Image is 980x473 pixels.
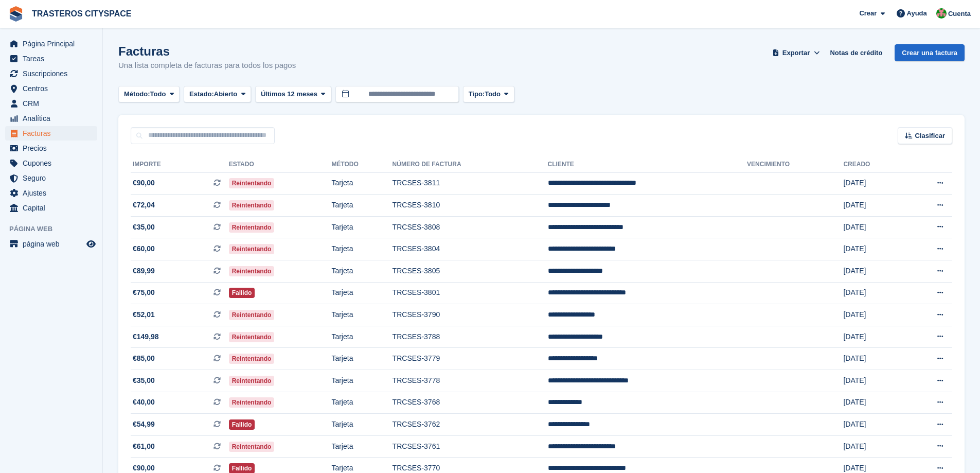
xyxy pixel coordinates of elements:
[118,86,180,103] button: Método: Todo
[229,310,275,320] span: Reintentando
[229,222,275,233] span: Reintentando
[214,89,238,99] span: Abierto
[331,238,392,260] td: Tarjeta
[133,243,155,254] span: €60,00
[393,392,548,414] td: TRCSES-3768
[915,131,945,141] span: Clasificar
[5,111,97,126] a: menu
[229,419,255,430] span: Fallido
[23,237,84,251] span: página web
[5,186,97,200] a: menu
[5,201,97,215] a: menu
[936,8,947,19] img: CitySpace
[843,238,903,260] td: [DATE]
[331,195,392,217] td: Tarjeta
[843,260,903,283] td: [DATE]
[393,238,548,260] td: TRCSES-3804
[133,375,155,386] span: €35,00
[5,37,97,51] a: menu
[393,304,548,326] td: TRCSES-3790
[85,238,97,250] a: Vista previa de la tienda
[131,156,229,173] th: Importe
[469,89,485,99] span: Tipo:
[133,309,155,320] span: €52,01
[124,89,150,99] span: Método:
[843,435,903,458] td: [DATE]
[843,348,903,370] td: [DATE]
[229,200,275,211] span: Reintentando
[393,348,548,370] td: TRCSES-3779
[331,304,392,326] td: Tarjeta
[331,414,392,436] td: Tarjeta
[5,96,97,111] a: menu
[133,441,155,452] span: €61,00
[331,260,392,283] td: Tarjeta
[5,81,97,96] a: menu
[229,156,332,173] th: Estado
[23,37,84,51] span: Página Principal
[23,186,84,200] span: Ajustes
[255,86,331,103] button: Últimos 12 meses
[189,89,214,99] span: Estado:
[393,216,548,238] td: TRCSES-3808
[23,171,84,185] span: Seguro
[229,288,255,298] span: Fallido
[843,195,903,217] td: [DATE]
[133,419,155,430] span: €54,99
[229,442,275,452] span: Reintentando
[5,171,97,185] a: menu
[229,332,275,342] span: Reintentando
[133,200,155,211] span: €72,04
[331,326,392,348] td: Tarjeta
[393,282,548,304] td: TRCSES-3801
[5,141,97,155] a: menu
[229,178,275,188] span: Reintentando
[843,326,903,348] td: [DATE]
[331,392,392,414] td: Tarjeta
[843,304,903,326] td: [DATE]
[331,172,392,195] td: Tarjeta
[463,86,514,103] button: Tipo: Todo
[229,244,275,254] span: Reintentando
[150,89,166,99] span: Todo
[9,224,102,234] span: Página web
[5,237,97,251] a: menú
[229,266,275,276] span: Reintentando
[331,348,392,370] td: Tarjeta
[133,353,155,364] span: €85,00
[948,9,971,19] span: Cuenta
[261,89,317,99] span: Últimos 12 meses
[393,326,548,348] td: TRCSES-3788
[895,44,965,61] a: Crear una factura
[23,156,84,170] span: Cupones
[5,51,97,66] a: menu
[859,8,877,19] span: Crear
[548,156,747,173] th: Cliente
[23,126,84,141] span: Facturas
[907,8,927,19] span: Ayuda
[118,60,296,72] p: Una lista completa de facturas para todos los pagos
[8,6,24,22] img: stora-icon-8386f47178a22dfd0bd8f6a31ec36ba5ce8667c1dd55bd0f319d3a0aa187defe.svg
[23,81,84,96] span: Centros
[393,435,548,458] td: TRCSES-3761
[393,195,548,217] td: TRCSES-3810
[843,216,903,238] td: [DATE]
[393,172,548,195] td: TRCSES-3811
[331,156,392,173] th: Método
[331,282,392,304] td: Tarjeta
[28,5,136,22] a: TRASTEROS CITYSPACE
[133,287,155,298] span: €75,00
[184,86,251,103] button: Estado: Abierto
[23,141,84,155] span: Precios
[393,370,548,392] td: TRCSES-3778
[229,376,275,386] span: Reintentando
[826,44,886,61] a: Notas de crédito
[782,48,810,58] span: Exportar
[229,397,275,408] span: Reintentando
[133,222,155,233] span: €35,00
[331,216,392,238] td: Tarjeta
[23,111,84,126] span: Analítica
[23,201,84,215] span: Capital
[843,282,903,304] td: [DATE]
[843,172,903,195] td: [DATE]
